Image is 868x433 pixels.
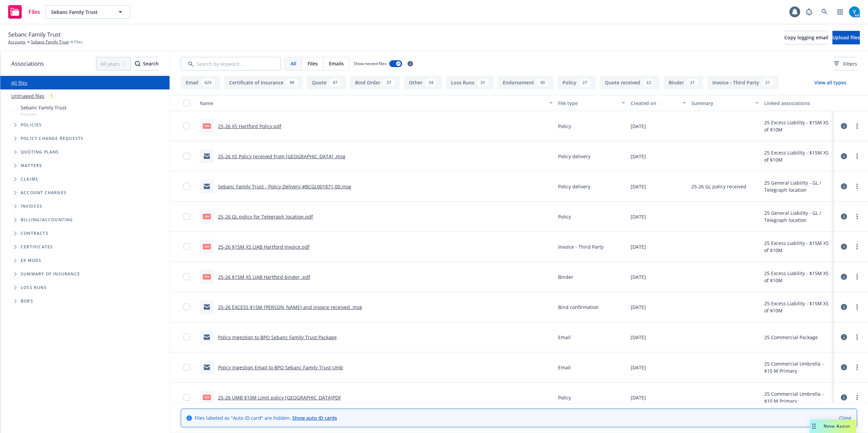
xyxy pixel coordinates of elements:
a: Show auto ID cards [292,415,337,421]
span: Sebanc Family Trust [51,8,110,16]
a: All files [11,80,27,86]
button: Quote [307,76,346,89]
span: [DATE] [631,334,646,341]
span: Ex Mods [21,259,41,263]
div: Search [135,57,159,70]
input: Toggle Row Selected [183,394,190,401]
div: Created on [631,100,678,107]
span: Copy logging email [784,34,828,41]
a: more [853,363,861,371]
span: pdf [203,274,211,279]
span: [DATE] [631,304,646,311]
span: pdf [203,123,211,128]
a: Accounts [8,39,25,45]
span: Certificates [21,245,53,249]
span: PDF [203,395,211,400]
a: Policy Ingestion to BPO Sebanc Family Trust Package [218,334,337,341]
a: 25-26 EXCESS $15M [PERSON_NAME] and invoice received .msg [218,304,362,310]
div: File type [558,100,618,107]
span: BORs [21,299,33,303]
input: Toggle Row Selected [183,123,190,129]
button: Created on [628,95,689,111]
span: [DATE] [631,213,646,220]
svg: Search [135,61,140,66]
span: Files [28,9,40,15]
button: Copy logging email [784,31,828,44]
a: Sebanc Family Trust [31,39,69,45]
span: Filters [843,60,857,67]
a: 25-26 XS Policy received from [GEOGRAPHIC_DATA] .msg [218,153,346,160]
button: Binder [664,76,703,89]
span: Bind confirmation [558,304,599,311]
button: Certificate of insurance [224,76,303,89]
div: 31 [477,79,489,86]
a: more [853,243,861,251]
div: 25 Commercial Umbrella - $10 M Primary [764,360,832,374]
span: Policy [558,394,571,401]
span: Policy [558,213,571,220]
a: 25-26 $15M XS LIAB Hartford binder .pdf [218,274,310,280]
a: more [853,273,861,281]
span: Files labeled as "Auto ID card" are hidden. [195,414,337,421]
div: 25 Commercial Umbrella - $10 M Primary [764,390,832,405]
a: Untriaged files [11,92,44,100]
span: [DATE] [631,243,646,250]
a: Sebanc Family Trust - Policy Delivery #BCGL001871-00.msg [218,183,351,190]
span: Matters [21,164,42,168]
input: Toggle Row Selected [183,153,190,160]
span: Summary of insurance [21,272,80,276]
div: Drag to move [810,419,818,433]
div: Folder Tree Example [0,213,170,308]
input: Toggle Row Selected [183,304,190,310]
button: File type [555,95,628,111]
span: pdf [203,214,211,219]
a: 25-26 $15M XS LIAB Hartford Invoice.pdf [218,244,310,250]
button: Sebanc Family Trust [45,5,130,19]
span: Contracts [21,231,48,235]
span: Show nested files [354,61,387,66]
input: Toggle Row Selected [183,213,190,220]
span: Email [558,334,571,341]
span: [DATE] [631,394,646,401]
span: Binder [558,273,573,281]
span: [DATE] [631,123,646,130]
span: [DATE] [631,364,646,371]
span: Invoices [21,204,43,208]
span: Associations [11,59,44,68]
a: more [853,303,861,311]
div: 1 [47,92,56,100]
button: Quote received [600,76,659,89]
a: more [853,152,861,160]
a: more [853,182,861,190]
span: Filters [834,60,857,67]
a: Files [5,2,43,21]
button: Name [197,95,555,111]
div: 21 [687,79,698,86]
span: Emails [329,60,344,67]
span: Policy delivery [558,183,590,190]
button: Filters [834,57,857,70]
a: Switch app [833,5,847,19]
button: Invoice - Third Party [707,76,778,89]
a: more [853,333,861,341]
input: Toggle Row Selected [183,273,190,280]
button: Other [404,76,442,89]
button: Linked associations [762,95,834,111]
div: 625 [201,79,215,86]
span: [DATE] [631,273,646,281]
div: 25 General Liability - GL / Telegraph location [764,209,832,224]
span: Account [21,111,66,117]
img: photo [849,6,860,17]
button: Loss Runs [446,76,494,89]
span: Policy delivery [558,153,590,160]
input: Toggle Row Selected [183,183,190,190]
a: 25-26 XS Hartford Policy.pdf [218,123,281,129]
div: 22 [643,79,654,86]
span: Billing/Accounting [21,218,73,222]
a: more [853,122,861,130]
button: SearchSearch [135,57,159,70]
div: Summary [691,100,751,107]
div: Name [200,100,545,107]
span: Sebanc Family Trust [8,30,61,39]
a: Policy Ingestion Email to BPO Sebanc Family Trust Umb [218,364,343,371]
